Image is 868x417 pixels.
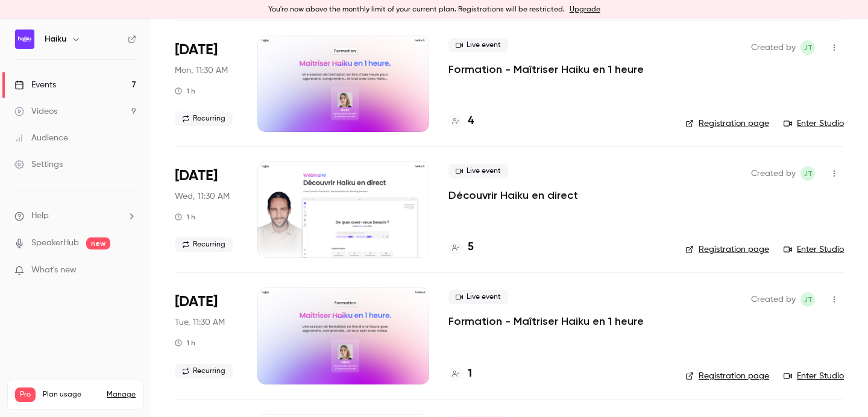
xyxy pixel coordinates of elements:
[15,30,34,49] img: Haiku
[175,64,228,77] span: Mon, 11:30 AM
[448,38,508,52] span: Live event
[448,290,508,304] span: Live event
[14,132,68,144] div: Audience
[448,314,644,328] a: Formation - Maîtriser Haiku en 1 heure
[31,264,77,277] span: What's new
[448,188,578,202] a: Découvrir Haiku en direct
[15,387,36,402] span: Pro
[685,118,769,130] a: Registration page
[448,164,508,178] span: Live event
[468,239,474,256] h4: 5
[14,158,63,171] div: Settings
[468,113,474,130] h4: 4
[175,338,195,348] div: 1 h
[685,370,769,382] a: Registration page
[175,190,230,202] span: Wed, 11:30 AM
[175,364,233,378] span: Recurring
[45,33,66,45] h6: Haiku
[14,105,57,118] div: Videos
[14,210,136,222] li: help-dropdown-opener
[175,212,195,222] div: 1 h
[175,287,238,384] div: Oct 7 Tue, 11:30 AM (Europe/Paris)
[570,5,600,14] a: Upgrade
[784,118,844,130] a: Enter Studio
[804,166,813,181] span: jT
[175,111,233,126] span: Recurring
[751,40,796,55] span: Created by
[685,243,769,256] a: Registration page
[804,40,813,55] span: jT
[86,237,110,249] span: new
[800,40,815,55] span: jean Touzet
[31,210,49,222] span: Help
[751,292,796,307] span: Created by
[448,62,644,77] a: Formation - Maîtriser Haiku en 1 heure
[107,390,136,400] a: Manage
[175,166,218,186] span: [DATE]
[448,239,474,256] a: 5
[800,292,815,307] span: jean Touzet
[14,79,56,91] div: Events
[784,243,844,256] a: Enter Studio
[468,366,472,382] h4: 1
[448,113,474,130] a: 4
[43,390,99,400] span: Plan usage
[31,237,79,249] a: SpeakerHub
[800,166,815,181] span: jean Touzet
[175,292,218,312] span: [DATE]
[448,366,472,382] a: 1
[175,316,225,328] span: Tue, 11:30 AM
[175,161,238,258] div: Oct 1 Wed, 11:30 AM (Europe/Paris)
[784,370,844,382] a: Enter Studio
[175,237,233,252] span: Recurring
[175,36,238,132] div: Sep 29 Mon, 11:30 AM (Europe/Paris)
[751,166,796,181] span: Created by
[175,86,195,96] div: 1 h
[175,40,218,60] span: [DATE]
[804,292,813,307] span: jT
